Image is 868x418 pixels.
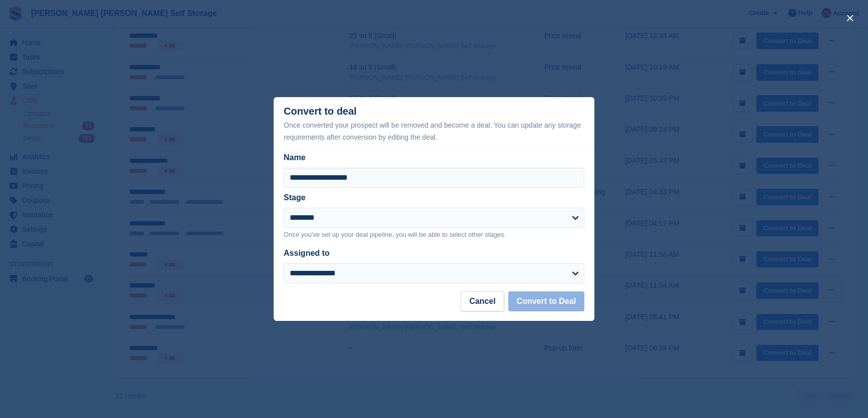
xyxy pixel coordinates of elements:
p: Once you've set up your deal pipeline, you will be able to select other stages. [284,230,584,240]
button: Convert to Deal [508,291,584,311]
label: Name [284,152,584,164]
button: close [842,10,858,26]
label: Assigned to [284,249,330,257]
button: Cancel [461,291,504,311]
div: Convert to deal [284,106,584,143]
label: Stage [284,193,306,202]
div: Once converted your prospect will be removed and become a deal. You can update any storage requir... [284,119,584,143]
